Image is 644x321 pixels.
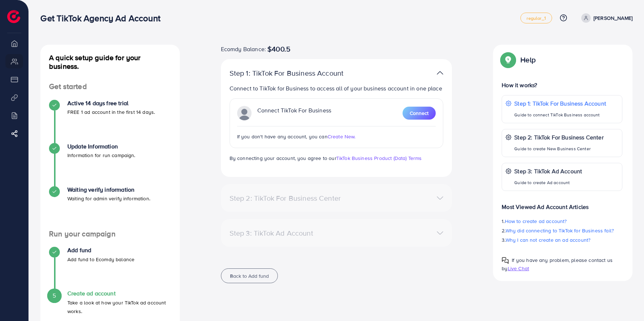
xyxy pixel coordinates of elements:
h4: Active 14 days free trial [67,100,155,107]
img: Popup guide [502,53,515,66]
a: [PERSON_NAME] [578,13,632,23]
span: $400.5 [267,45,290,53]
p: Most Viewed Ad Account Articles [502,197,622,211]
h4: Waiting verify information [67,186,150,193]
span: regular_1 [527,16,546,21]
img: Popup guide [502,257,509,264]
li: Update Information [40,143,180,186]
p: Add fund to Ecomdy balance [67,255,134,264]
span: How to create ad account? [505,218,567,225]
span: Ecomdy Balance: [221,45,266,53]
button: Connect [403,107,436,120]
span: Back to Add fund [230,272,269,280]
p: 3. [502,236,622,244]
li: Add fund [40,247,180,290]
span: Create New. [328,133,356,140]
span: 5 [53,291,56,300]
p: 1. [502,217,622,226]
img: TikTok partner [237,106,252,120]
p: FREE 1 ad account in the first 14 days. [67,108,155,116]
p: Guide to create New Business Center [514,144,603,153]
p: Guide to connect TikTok Business account [514,111,606,119]
span: Why I can not create an ad account? [506,236,591,244]
h4: Add fund [67,247,134,254]
a: TikTok Business Product (Data) Terms [336,155,422,162]
span: Why did connecting to TikTok for Business fail? [506,227,614,234]
p: By connecting your account, you agree to our [230,154,444,162]
p: Step 2: TikTok For Business Center [514,133,603,142]
img: logo [7,10,20,23]
p: [PERSON_NAME] [594,14,632,22]
p: Connect TikTok For Business [257,106,331,120]
h3: Get TikTok Agency Ad Account [40,13,166,23]
p: Information for run campaign. [67,151,136,160]
p: 2. [502,226,622,235]
h4: Get started [40,82,180,91]
p: How it works? [502,81,622,89]
span: If you don't have any account, you can [237,133,328,140]
h4: Update Information [67,143,136,150]
p: Step 3: TikTok Ad Account [514,167,582,175]
a: regular_1 [520,13,552,23]
li: Active 14 days free trial [40,100,180,143]
span: Live Chat [508,265,529,272]
h4: Run your campaign [40,229,180,238]
img: TikTok partner [437,68,443,78]
h4: A quick setup guide for your business. [40,53,180,71]
p: Connect to TikTok for Business to access all of your business account in one place [230,84,444,93]
p: Step 1: TikTok For Business Account [514,99,606,108]
span: If you have any problem, please contact us by [502,257,613,272]
button: Back to Add fund [221,268,278,283]
h4: Create ad account [67,290,171,297]
p: Help [520,55,536,64]
p: Take a look at how your TikTok ad account works. [67,298,171,316]
span: Connect [410,110,428,117]
p: Waiting for admin verify information. [67,194,150,203]
p: Step 1: TikTok For Business Account [230,69,368,77]
p: Guide to create Ad account [514,178,582,187]
li: Waiting verify information [40,186,180,229]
